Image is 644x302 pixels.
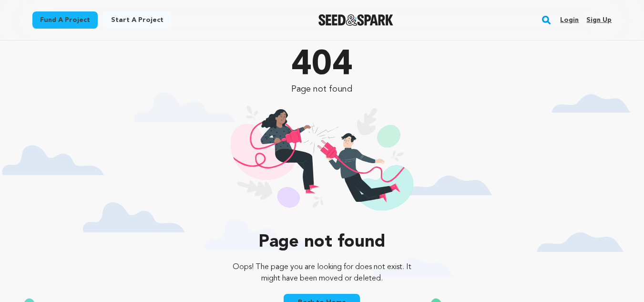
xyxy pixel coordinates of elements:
img: 404 illustration [231,105,413,223]
a: Start a project [103,11,171,29]
a: Seed&Spark Homepage [318,14,393,26]
a: Sign up [586,12,612,28]
img: Seed&Spark Logo Dark Mode [318,14,393,26]
p: Page not found [225,83,419,96]
a: Login [560,12,579,28]
p: Page not found [225,233,419,252]
p: Oops! The page you are looking for does not exist. It might have been moved or deleted. [225,261,419,284]
p: 404 [225,48,419,83]
a: Fund a project [32,11,98,29]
